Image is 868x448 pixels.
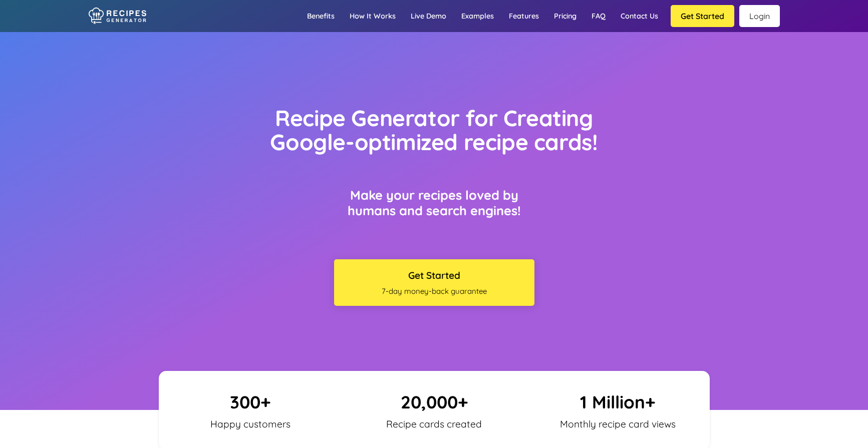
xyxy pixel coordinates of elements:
[546,2,584,31] a: Pricing
[584,2,613,31] a: FAQ
[248,106,620,155] h1: Recipe Generator for Creating Google-optimized recipe cards!
[350,391,518,413] p: 20,000+
[454,2,501,31] a: Examples
[739,5,780,27] a: Login
[367,418,502,430] p: Recipe cards created
[613,2,666,31] a: Contact us
[166,391,335,413] p: 300+
[403,2,454,31] a: Live demo
[334,187,534,218] h3: Make your recipes loved by humans and search engines!
[342,2,403,31] a: How it works
[501,2,546,31] a: Features
[339,286,529,296] span: 7-day money-back guarantee
[183,418,318,430] p: Happy customers
[300,2,342,31] a: Benefits
[550,418,685,430] p: Monthly recipe card views
[533,391,702,413] p: 1 Million+
[334,259,534,306] button: Get Started7-day money-back guarantee
[671,5,734,27] button: Get Started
